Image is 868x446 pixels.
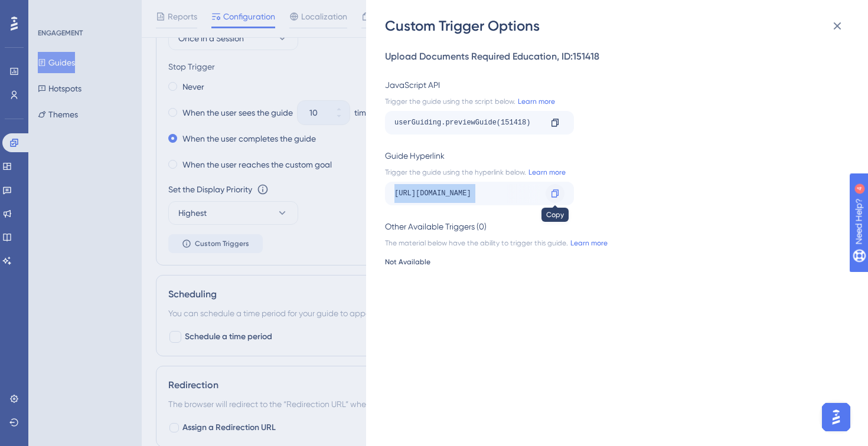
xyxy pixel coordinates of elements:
div: Trigger the guide using the hyperlink below. [385,168,842,177]
iframe: UserGuiding AI Assistant Launcher [818,399,854,435]
div: Upload Documents Required Education , ID: 151418 [385,50,842,64]
div: 4 [82,6,86,15]
div: Custom Trigger Options [385,17,851,35]
a: Learn more [568,238,608,248]
div: Trigger the guide using the script below. [385,97,842,106]
div: Guide Hyperlink [385,149,842,163]
div: JavaScript API [385,78,842,92]
a: Learn more [526,168,566,177]
a: Learn more [515,97,555,106]
div: Other Available Triggers (0) [385,219,842,234]
span: Need Help? [28,3,74,17]
div: Not Available [385,257,842,267]
div: [URL][DOMAIN_NAME] [394,184,541,203]
div: userGuiding.previewGuide(151418) [394,113,541,132]
div: The material below have the ability to trigger this guide. [385,238,842,248]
